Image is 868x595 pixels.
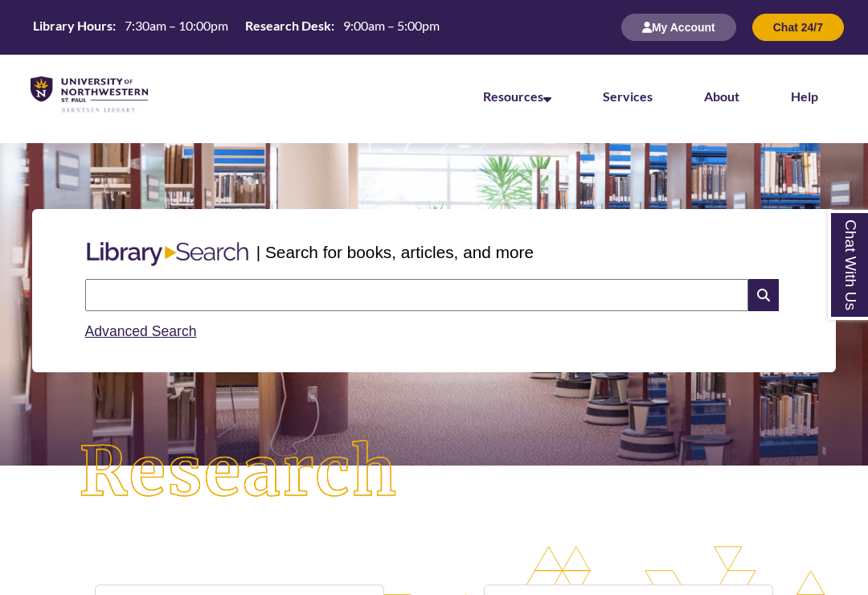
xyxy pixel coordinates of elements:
p: | Search for books, articles, and more [256,240,534,265]
img: UNWSP Library Logo [31,76,148,113]
a: Advanced Search [85,323,197,339]
button: Chat 24/7 [752,14,844,41]
a: Services [603,88,653,104]
a: Help [791,88,818,104]
th: Research Desk: [239,17,337,35]
button: My Account [621,14,736,41]
a: My Account [621,20,736,34]
table: Hours Today [27,17,446,37]
a: About [704,88,739,104]
a: Resources [483,88,551,104]
a: Hours Today [27,17,446,39]
img: Research [43,404,434,540]
span: 9:00am – 5:00pm [343,18,440,33]
th: Library Hours: [27,17,118,35]
img: Libary Search [79,236,256,273]
i: Search [748,279,779,311]
a: Chat 24/7 [752,20,844,34]
span: 7:30am – 10:00pm [125,18,228,33]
